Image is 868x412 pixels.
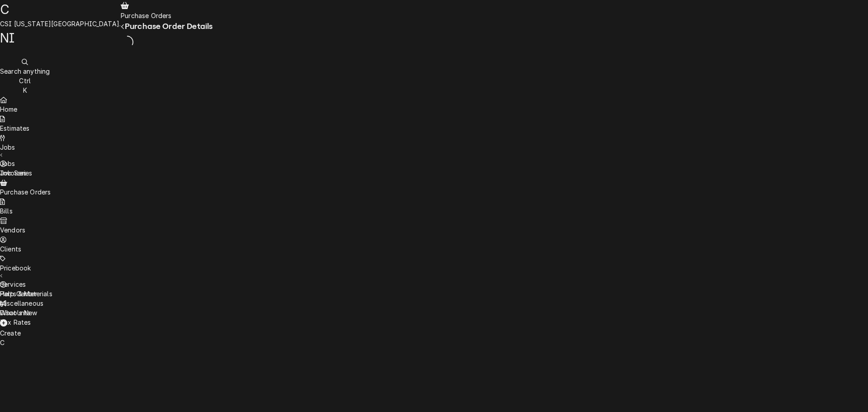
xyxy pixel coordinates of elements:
span: K [23,86,27,94]
span: Purchase Order Details [125,22,213,31]
span: Loading... [121,34,133,50]
span: Ctrl [19,77,31,85]
span: Purchase Orders [121,12,171,19]
button: Navigate back [121,22,125,31]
